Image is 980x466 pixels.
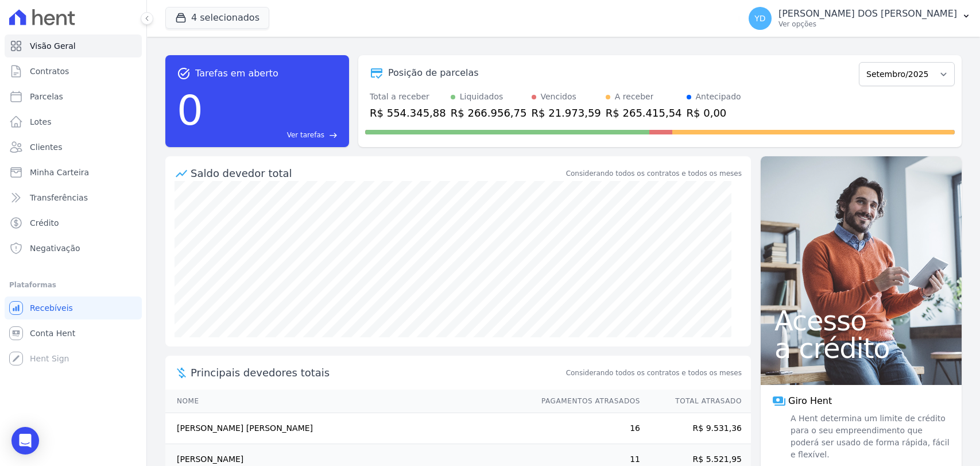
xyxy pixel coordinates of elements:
[30,91,63,102] span: Parcelas
[5,211,142,234] a: Crédito
[532,105,601,121] div: R$ 21.973,59
[530,390,641,413] th: Pagamentos Atrasados
[30,167,89,178] span: Minha Carteira
[208,130,338,140] a: Ver tarefas east
[30,217,59,229] span: Crédito
[5,60,142,83] a: Contratos
[370,91,446,103] div: Total a receber
[451,105,527,121] div: R$ 266.956,75
[5,186,142,209] a: Transferências
[5,296,142,319] a: Recebíveis
[541,91,576,103] div: Vencidos
[30,302,73,314] span: Recebíveis
[5,110,142,133] a: Lotes
[11,427,39,455] div: Open Intercom Messenger
[5,34,142,57] a: Visão Geral
[30,116,52,128] span: Lotes
[30,328,75,339] span: Conta Hent
[754,14,765,22] span: YD
[641,413,751,444] td: R$ 9.531,36
[30,242,80,254] span: Negativação
[195,67,278,80] span: Tarefas em aberto
[687,105,741,121] div: R$ 0,00
[788,413,950,461] span: A Hent determina um limite de crédito para o seu empreendimento que poderá ser usado de forma ráp...
[388,66,479,80] div: Posição de parcelas
[778,8,957,20] p: [PERSON_NAME] DOS [PERSON_NAME]
[191,165,564,181] div: Saldo devedor total
[696,91,741,103] div: Antecipado
[30,141,62,153] span: Clientes
[460,91,503,103] div: Liquidados
[5,161,142,184] a: Minha Carteira
[774,307,948,334] span: Acesso
[165,7,269,29] button: 4 selecionados
[30,40,76,52] span: Visão Geral
[566,168,742,179] div: Considerando todos os contratos e todos os meses
[329,131,338,140] span: east
[191,365,564,380] span: Principais devedores totais
[30,192,88,203] span: Transferências
[778,20,957,29] p: Ver opções
[287,130,324,140] span: Ver tarefas
[165,390,530,413] th: Nome
[5,136,142,159] a: Clientes
[530,413,641,444] td: 16
[606,105,682,121] div: R$ 265.415,54
[9,278,137,292] div: Plataformas
[177,80,203,140] div: 0
[5,322,142,345] a: Conta Hent
[165,413,530,444] td: [PERSON_NAME] [PERSON_NAME]
[5,237,142,260] a: Negativação
[641,390,751,413] th: Total Atrasado
[788,394,832,408] span: Giro Hent
[566,368,742,378] span: Considerando todos os contratos e todos os meses
[30,66,69,77] span: Contratos
[774,334,948,362] span: a crédito
[739,2,980,34] button: YD [PERSON_NAME] DOS [PERSON_NAME] Ver opções
[5,85,142,108] a: Parcelas
[615,91,654,103] div: A receber
[370,105,446,121] div: R$ 554.345,88
[177,67,191,80] span: task_alt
